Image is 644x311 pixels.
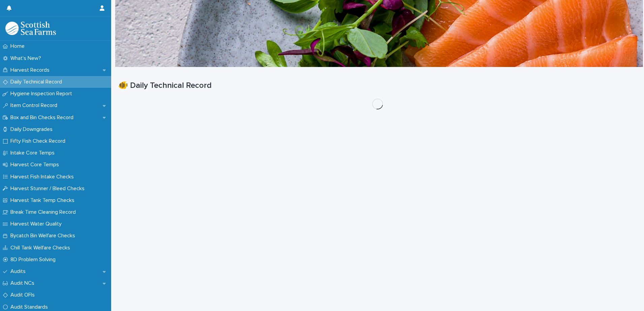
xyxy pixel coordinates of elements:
p: Bycatch Bin Welfare Checks [8,233,80,239]
p: Daily Technical Record [8,79,67,85]
p: Break Time Cleaning Record [8,209,81,215]
p: Harvest Records [8,67,55,73]
p: Daily Downgrades [8,126,58,133]
p: Audit NCs [8,280,40,286]
p: Harvest Fish Intake Checks [8,174,79,180]
p: Hygiene Inspection Report [8,91,77,97]
p: Box and Bin Checks Record [8,114,79,121]
h1: 🐠 Daily Technical Record [118,81,637,91]
p: Fifty Fish Check Record [8,138,71,144]
p: Item Control Record [8,102,63,109]
p: Harvest Core Temps [8,162,64,168]
p: Home [8,43,30,49]
p: Audit OFIs [8,292,40,298]
p: Audit Standards [8,304,53,310]
p: Harvest Tank Temp Checks [8,197,80,204]
p: Harvest Stunner / Bleed Checks [8,185,90,192]
p: Intake Core Temps [8,150,60,156]
p: Harvest Water Quality [8,221,67,227]
p: 8D Problem Solving [8,256,61,263]
p: Chill Tank Welfare Checks [8,245,75,251]
p: What's New? [8,55,46,62]
p: Audits [8,268,31,275]
img: mMrefqRFQpe26GRNOUkG [5,22,56,35]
